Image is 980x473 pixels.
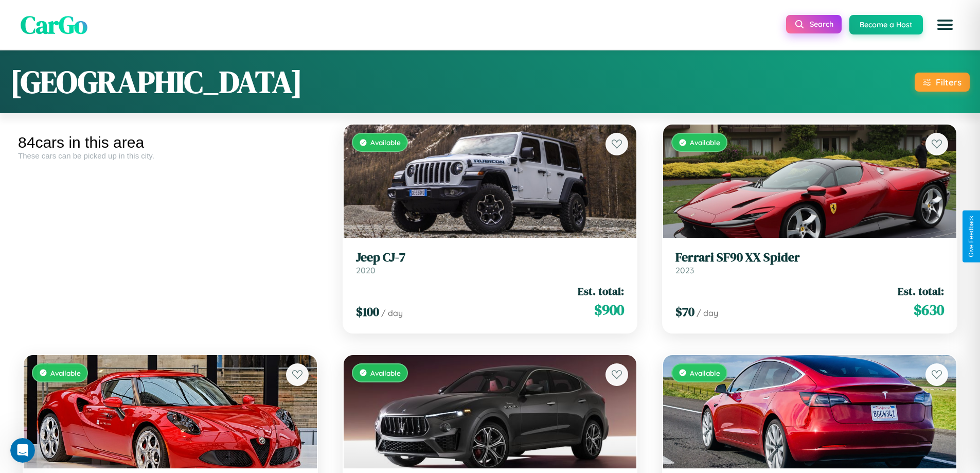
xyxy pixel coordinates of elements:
div: Give Feedback [968,216,975,257]
span: $ 630 [914,300,944,320]
button: Open menu [931,10,959,39]
span: Est. total: [898,284,944,299]
iframe: Intercom live chat [10,438,35,463]
span: 2020 [356,265,376,275]
div: These cars can be picked up in this city. [18,151,323,160]
span: $ 70 [675,303,694,320]
span: / day [697,308,718,318]
div: 84 cars in this area [18,134,323,151]
span: Available [50,369,81,377]
span: $ 100 [356,303,379,320]
a: Jeep CJ-72020 [356,250,625,275]
span: Available [690,369,720,377]
h3: Jeep CJ-7 [356,250,625,265]
span: $ 900 [594,300,624,320]
span: 2023 [675,265,694,275]
a: Ferrari SF90 XX Spider2023 [675,250,944,275]
button: Become a Host [849,15,923,34]
span: Est. total: [578,284,624,299]
span: Available [690,138,720,147]
span: Available [370,138,401,147]
span: CarGo [21,8,87,42]
button: Search [786,15,842,33]
div: Filters [936,77,961,87]
span: Search [810,20,833,29]
span: / day [381,308,403,318]
button: Filters [915,73,970,92]
h3: Ferrari SF90 XX Spider [675,250,944,265]
h1: [GEOGRAPHIC_DATA] [10,61,302,103]
span: Available [370,369,401,377]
